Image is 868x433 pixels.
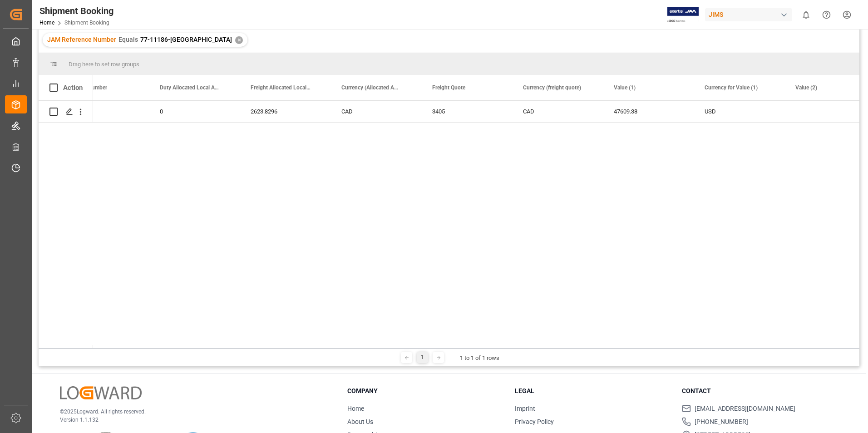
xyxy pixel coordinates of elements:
[60,416,325,424] p: Version 1.1.132
[523,84,581,91] span: Currency (freight quote)
[515,405,535,412] a: Imprint
[515,418,554,425] a: Privacy Policy
[796,5,816,25] button: show 0 new notifications
[603,101,694,122] div: 47609.38
[60,408,325,416] p: © 2025 Logward. All rights reserved.
[512,101,603,122] div: CAD
[417,352,428,363] div: 1
[60,386,142,399] img: Logward Logo
[705,84,758,91] span: Currency for Value (1)
[347,418,373,425] a: About Us
[816,5,837,25] button: Help Center
[347,386,503,396] h3: Company
[235,36,243,44] div: ✕
[118,36,138,43] span: Equals
[695,404,795,413] span: [EMAIL_ADDRESS][DOMAIN_NAME]
[421,101,512,122] div: 3405
[63,84,83,92] div: Action
[432,84,465,91] span: Freight Quote
[667,7,699,23] img: Exertis%20JAM%20-%20Email%20Logo.jpg_1722504956.jpg
[160,84,221,91] span: Duty Allocated Local Amount
[460,354,499,363] div: 1 to 1 of 1 rows
[149,101,240,122] div: 0
[515,386,671,396] h3: Legal
[694,101,784,122] div: USD
[140,36,232,43] span: 77-11186-[GEOGRAPHIC_DATA]
[341,84,402,91] span: Currency (Allocated Amounts)
[39,101,93,123] div: Press SPACE to select this row.
[614,84,636,91] span: Value (1)
[705,8,792,21] div: JIMS
[69,61,139,68] span: Drag here to set row groups
[347,405,364,412] a: Home
[39,4,113,18] div: Shipment Booking
[240,101,330,122] div: 2623.8296
[39,20,54,26] a: Home
[705,6,796,23] button: JIMS
[795,84,817,91] span: Value (2)
[682,386,838,396] h3: Contact
[251,84,311,91] span: Freight Allocated Local Amount
[330,101,421,122] div: CAD
[695,417,748,427] span: [PHONE_NUMBER]
[47,36,116,43] span: JAM Reference Number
